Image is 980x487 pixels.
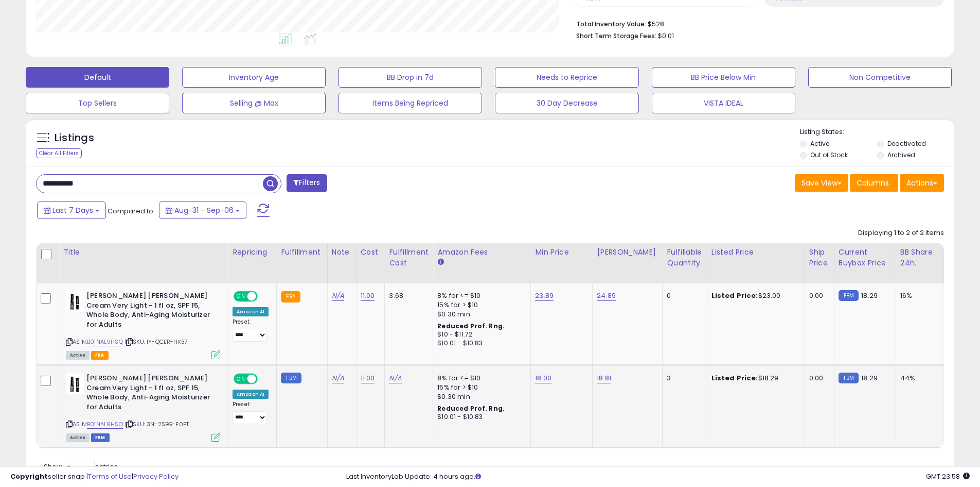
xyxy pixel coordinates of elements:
[133,472,179,481] a: Privacy Policy
[361,373,375,383] a: 11.00
[839,373,859,383] small: FBM
[437,291,523,300] div: 8% for <= $10
[839,247,892,268] div: Current Buybox Price
[535,291,554,301] a: 23.89
[597,247,658,258] div: [PERSON_NAME]
[900,291,934,300] div: 16%
[361,247,381,258] div: Cost
[361,291,375,301] a: 11.00
[850,174,898,192] button: Columns
[795,174,848,192] button: Save View
[576,17,936,29] li: $528
[235,292,247,301] span: ON
[576,31,656,40] b: Short Term Storage Fees:
[87,338,123,346] a: B01NAL9HSQ
[124,338,188,346] span: | SKU: IY-QCER-HK37
[281,291,300,303] small: FBA
[711,373,758,383] b: Listed Price:
[437,339,523,348] div: $10.01 - $10.83
[26,93,169,113] button: Top Sellers
[37,201,106,219] button: Last 7 Days
[91,433,110,442] span: FBM
[338,93,482,113] button: Items Being Repriced
[857,178,889,188] span: Columns
[667,374,699,383] div: 3
[66,291,220,358] div: ASIN:
[10,472,48,481] strong: Copyright
[88,472,132,481] a: Terms of Use
[256,375,273,383] span: OFF
[233,318,269,342] div: Preset:
[437,330,523,339] div: $10 - $11.72
[437,383,523,392] div: 15% for > $10
[535,247,588,258] div: Min Price
[346,472,970,482] div: Last InventoryLab Update: 4 hours ago.
[66,291,84,312] img: 41Xd7bBTTPL._SL40_.jpg
[437,310,523,319] div: $0.30 min
[437,322,505,330] b: Reduced Prof. Rng.
[182,93,326,113] button: Selling @ Max
[711,374,797,383] div: $18.29
[437,374,523,383] div: 8% for <= $10
[437,392,523,401] div: $0.30 min
[858,228,944,238] div: Displaying 1 to 2 of 2 items
[281,247,323,258] div: Fulfillment
[36,148,82,158] div: Clear All Filters
[437,258,443,267] small: Amazon Fees.
[389,247,429,268] div: Fulfillment Cost
[55,131,94,145] h5: Listings
[900,247,938,268] div: BB Share 24h.
[233,247,272,258] div: Repricing
[233,401,269,424] div: Preset:
[66,351,90,360] span: All listings currently available for purchase on Amazon
[174,205,234,215] span: Aug-31 - Sep-06
[86,291,211,332] b: [PERSON_NAME] [PERSON_NAME] Cream Very Light - 1 fl oz, SPF 15, Whole Body, Anti-Aging Moisturize...
[667,247,702,268] div: Fulfillable Quantity
[711,291,797,300] div: $23.00
[233,307,269,316] div: Amazon AI
[926,472,970,481] span: 2025-09-14 23:58 GMT
[597,373,611,383] a: 18.81
[66,433,90,442] span: All listings currently available for purchase on Amazon
[389,291,425,300] div: 3.68
[66,374,84,394] img: 41Xd7bBTTPL._SL40_.jpg
[26,67,169,88] button: Default
[711,291,758,300] b: Listed Price:
[808,67,952,88] button: Non Competitive
[658,31,674,41] span: $0.01
[437,247,526,258] div: Amazon Fees
[86,374,211,414] b: [PERSON_NAME] [PERSON_NAME] Cream Very Light - 1 fl oz, SPF 15, Whole Body, Anti-Aging Moisturize...
[108,206,155,216] span: Compared to:
[182,67,326,88] button: Inventory Age
[287,174,327,192] button: Filters
[87,420,123,429] a: B01NAL9HSQ
[887,139,926,148] label: Deactivated
[233,390,269,399] div: Amazon AI
[66,374,220,441] div: ASIN:
[535,373,551,383] a: 18.00
[711,247,800,258] div: Listed Price
[256,292,273,301] span: OFF
[437,300,523,310] div: 15% for > $10
[332,291,344,301] a: N/A
[91,351,109,360] span: FBA
[839,290,859,301] small: FBM
[810,150,848,159] label: Out of Stock
[124,420,189,428] span: | SKU: 3N-2SBG-F0PT
[652,67,795,88] button: BB Price Below Min
[809,291,826,300] div: 0.00
[44,462,118,472] span: Show: entries
[861,373,878,383] span: 18.29
[159,201,246,219] button: Aug-31 - Sep-06
[809,374,826,383] div: 0.00
[52,205,93,215] span: Last 7 Days
[10,472,179,482] div: seller snap | |
[332,247,352,258] div: Note
[332,373,344,383] a: N/A
[576,20,646,28] b: Total Inventory Value:
[800,127,954,137] p: Listing States:
[810,139,829,148] label: Active
[495,93,638,113] button: 30 Day Decrease
[809,247,830,268] div: Ship Price
[389,373,401,383] a: N/A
